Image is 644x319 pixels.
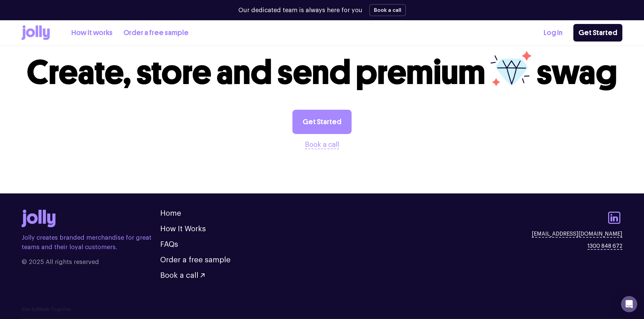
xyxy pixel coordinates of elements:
[22,257,160,267] span: © 2025 All rights reserved
[160,241,178,248] a: FAQs
[160,225,206,233] a: How It Works
[27,52,485,93] span: Create, store and send premium
[621,296,637,312] div: Open Intercom Messenger
[573,24,622,42] a: Get Started
[369,4,406,16] button: Book a call
[160,272,205,279] button: Book a call
[123,27,189,38] a: Order a free sample
[71,27,113,38] a: How it works
[544,27,563,38] a: Log In
[238,6,362,15] p: Our dedicated team is always here for you
[292,110,352,134] a: Get Started
[37,307,71,312] a: Made Together
[536,52,617,93] span: swag
[22,306,622,313] p: Site by
[160,256,231,264] a: Order a free sample
[160,210,181,217] a: Home
[22,233,160,252] p: Jolly creates branded merchandise for great teams and their loyal customers.
[588,242,622,250] a: 1300 848 672
[160,272,198,279] span: Book a call
[305,139,339,150] button: Book a call
[532,230,622,238] a: [EMAIL_ADDRESS][DOMAIN_NAME]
